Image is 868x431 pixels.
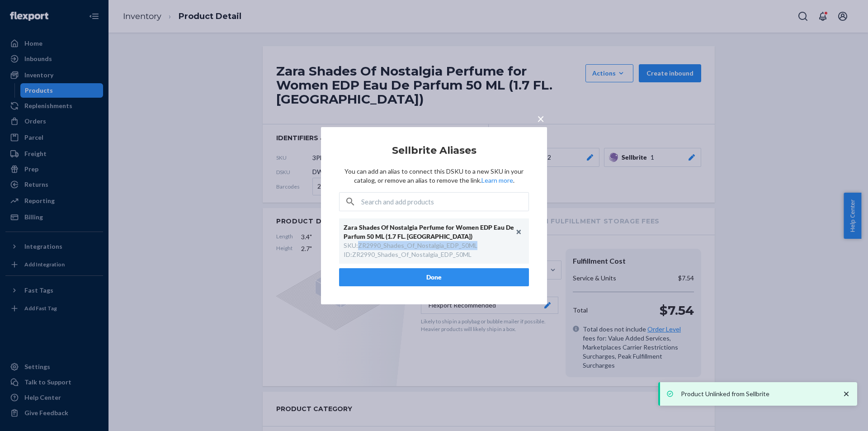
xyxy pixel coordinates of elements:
div: SKU : ZR2990_Shades_Of_Nostalgia_EDP_50ML [344,241,477,250]
a: Learn more [481,176,513,184]
div: Zara Shades Of Nostalgia Perfume for Women EDP Eau De Parfum 50 ML (1.7 FL. [GEOGRAPHIC_DATA]) [344,223,515,241]
button: Done [339,268,529,286]
p: Product Unlinked from Sellbrite [681,389,833,398]
h2: Sellbrite Aliases [339,145,529,156]
svg: close toast [842,389,851,398]
div: ID : ZR2990_Shades_Of_Nostalgia_EDP_50ML [344,250,472,259]
span: × [537,110,544,126]
p: You can add an alias to connect this DSKU to a new SKU in your catalog, or remove an alias to rem... [339,167,529,185]
input: Search and add products [361,193,528,211]
button: Unlink [512,225,526,239]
